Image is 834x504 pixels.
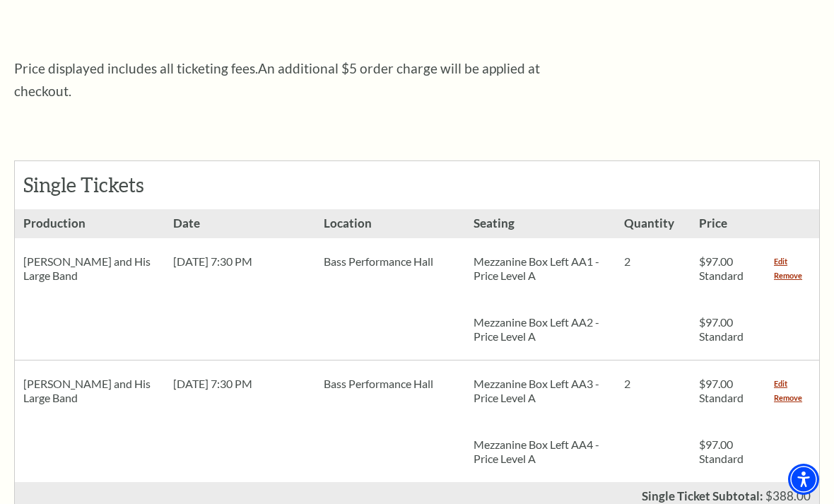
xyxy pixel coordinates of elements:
p: Mezzanine Box Left AA1 - Price Level A [474,254,606,283]
span: An additional $5 order charge will be applied at checkout. [14,60,540,99]
span: $97.00 Standard [699,254,744,282]
span: $97.00 Standard [699,377,744,404]
a: Remove [774,269,802,283]
p: 2 [624,377,682,391]
div: [PERSON_NAME] and His Large Band [15,361,165,421]
div: [PERSON_NAME] and His Large Band [15,238,165,299]
h3: Production [15,209,165,238]
p: Price displayed includes all ticketing fees. [14,57,551,102]
h2: Single Tickets [23,173,186,197]
span: $97.00 Standard [699,438,744,465]
p: 2 [624,254,682,269]
p: Single Ticket Subtotal: [642,490,763,502]
a: Remove [774,391,802,405]
p: Mezzanine Box Left AA2 - Price Level A [474,315,606,344]
span: $388.00 [765,488,811,503]
h3: Date [165,209,315,238]
div: [DATE] 7:30 PM [165,361,315,407]
span: Bass Performance Hall [324,377,433,390]
div: [DATE] 7:30 PM [165,238,315,285]
a: Edit [774,377,787,391]
p: Mezzanine Box Left AA3 - Price Level A [474,377,606,405]
a: Edit [774,254,787,269]
h3: Quantity [616,209,691,238]
h3: Location [315,209,465,238]
span: $97.00 Standard [699,315,744,343]
span: Bass Performance Hall [324,254,433,268]
p: Mezzanine Box Left AA4 - Price Level A [474,438,606,466]
h3: Price [691,209,765,238]
h3: Seating [465,209,615,238]
div: Accessibility Menu [788,464,819,495]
